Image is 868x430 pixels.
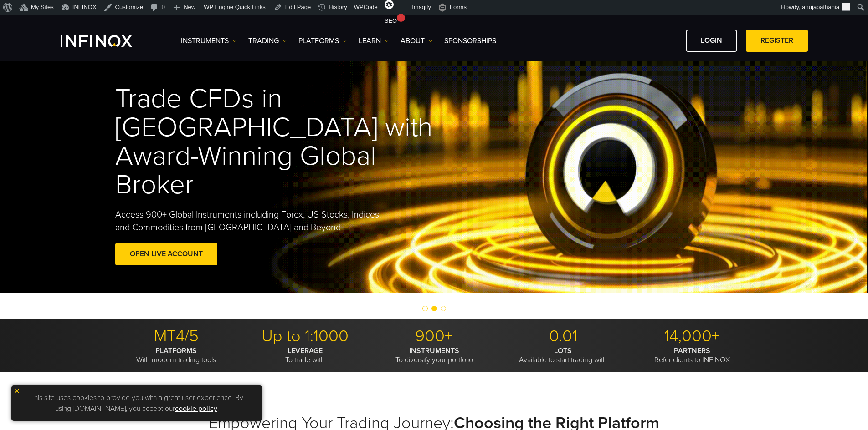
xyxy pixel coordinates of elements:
span: Go to slide 1 [422,306,428,311]
strong: LEVERAGE [288,346,323,355]
a: INFINOX Logo [61,35,154,47]
img: yellow close icon [14,388,20,394]
p: 0.01 [502,326,624,346]
a: cookie policy [175,404,217,413]
a: PLATFORMS [298,35,347,46]
a: Open Live Account [115,243,217,265]
a: REGISTER [746,30,808,52]
h1: Trade CFDs in [GEOGRAPHIC_DATA] with Award-Winning Global Broker [115,85,453,199]
a: TRADING [248,35,287,46]
p: To trade with [244,346,366,364]
p: MT4/5 [115,326,237,346]
p: 900+ [373,326,495,346]
strong: LOTS [554,346,572,355]
p: Access 900+ Global Instruments including Forex, US Stocks, Indices, and Commodities from [GEOGRAP... [115,208,386,234]
p: This site uses cookies to provide you with a great user experience. By using [DOMAIN_NAME], you a... [16,390,257,416]
a: LOGIN [686,30,737,52]
p: Refer clients to INFINOX [631,346,753,364]
p: To diversify your portfolio [373,346,495,364]
a: ABOUT [401,35,433,46]
p: 14,000+ [631,326,753,346]
span: SEO [385,17,397,24]
span: Go to slide 2 [431,306,437,311]
a: Instruments [181,35,237,46]
span: tanujapathania [801,4,839,10]
div: 1 [397,14,405,22]
strong: INSTRUMENTS [409,346,459,355]
span: Go to slide 3 [441,306,446,311]
strong: PLATFORMS [155,346,197,355]
a: SPONSORSHIPS [444,35,496,46]
p: With modern trading tools [115,346,237,364]
a: Learn [359,35,389,46]
p: Up to 1:1000 [244,326,366,346]
strong: PARTNERS [674,346,710,355]
p: Available to start trading with [502,346,624,364]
